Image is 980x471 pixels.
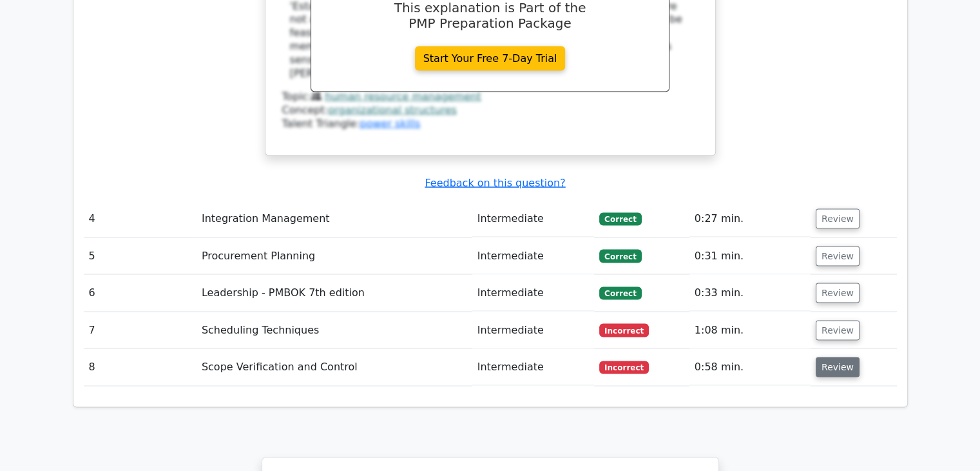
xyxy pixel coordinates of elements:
[197,200,472,237] td: Integration Management
[472,348,595,385] td: Intermediate
[689,274,811,311] td: 0:33 min.
[360,117,420,129] a: power skills
[282,90,698,130] div: Talent Triangle:
[816,283,860,303] button: Review
[599,323,649,336] span: Incorrect
[599,361,649,374] span: Incorrect
[197,348,472,385] td: Scope Verification and Control
[599,249,641,262] span: Correct
[197,237,472,274] td: Procurement Planning
[325,90,481,102] a: human resource management
[282,90,698,103] div: Topic:
[599,286,641,299] span: Correct
[599,212,641,225] span: Correct
[689,312,811,348] td: 1:08 min.
[197,312,472,348] td: Scheduling Techniques
[689,200,811,237] td: 0:27 min.
[816,357,860,377] button: Review
[816,208,860,228] button: Review
[84,274,197,311] td: 6
[84,237,197,274] td: 5
[282,103,698,117] div: Concept:
[472,274,595,311] td: Intermediate
[472,237,595,274] td: Intermediate
[84,312,197,348] td: 7
[328,103,457,115] a: organizational structures
[816,246,860,266] button: Review
[84,200,197,237] td: 4
[689,237,811,274] td: 0:31 min.
[197,274,472,311] td: Leadership - PMBOK 7th edition
[84,348,197,385] td: 8
[425,176,565,188] a: Feedback on this question?
[415,46,566,70] a: Start Your Free 7-Day Trial
[472,200,595,237] td: Intermediate
[472,312,595,348] td: Intermediate
[816,320,860,340] button: Review
[689,348,811,385] td: 0:58 min.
